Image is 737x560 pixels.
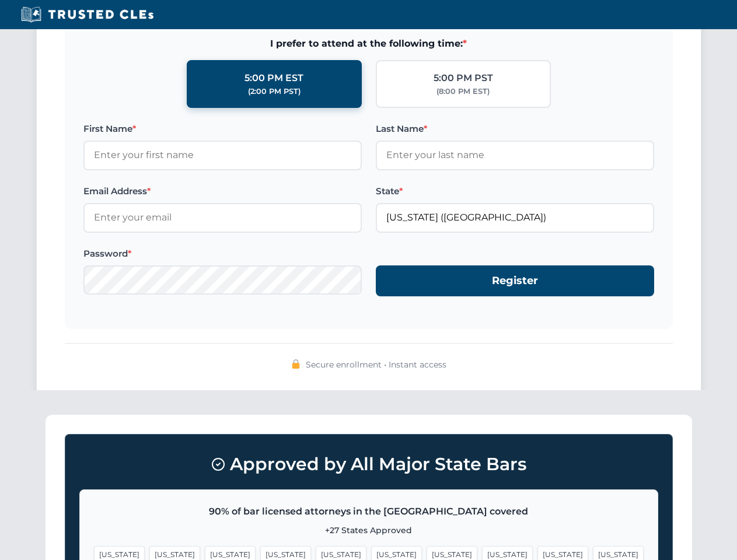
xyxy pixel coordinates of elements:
[248,86,301,97] div: (2:00 PM PST)
[306,358,446,371] span: Secure enrollment • Instant access
[83,203,362,232] input: Enter your email
[79,449,658,480] h3: Approved by All Major State Bars
[18,6,157,23] img: Trusted CLEs
[291,359,301,369] img: 🔒
[376,141,654,170] input: Enter your last name
[94,504,644,519] p: 90% of bar licensed attorneys in the [GEOGRAPHIC_DATA] covered
[244,71,303,86] div: 5:00 PM EST
[376,184,654,198] label: State
[376,203,654,232] input: Florida (FL)
[94,524,644,537] p: +27 States Approved
[83,122,362,136] label: First Name
[434,71,493,86] div: 5:00 PM PST
[83,36,654,51] span: I prefer to attend at the following time:
[376,265,654,296] button: Register
[83,141,362,170] input: Enter your first name
[83,247,362,261] label: Password
[376,122,654,136] label: Last Name
[436,86,490,97] div: (8:00 PM EST)
[83,184,362,198] label: Email Address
